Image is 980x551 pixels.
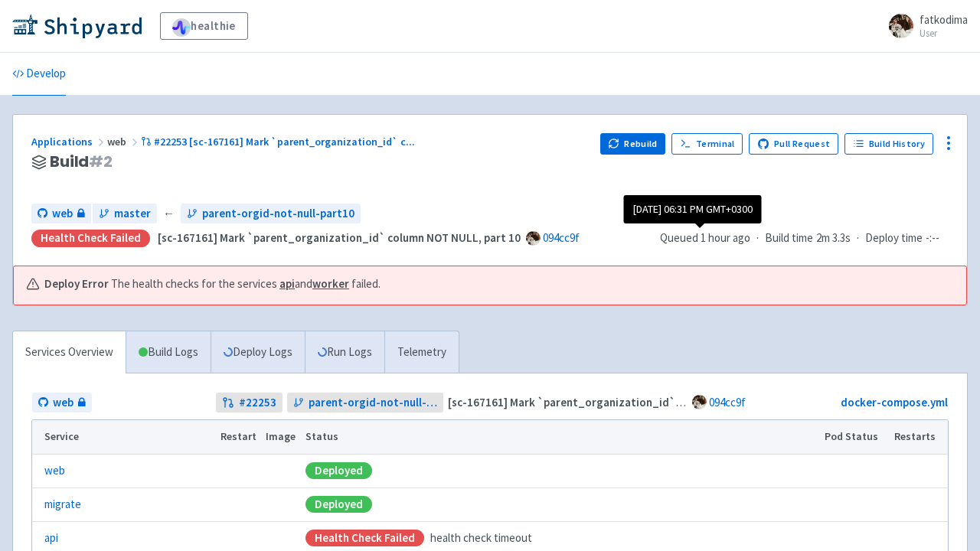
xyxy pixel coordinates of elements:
a: master [93,204,157,224]
span: web [52,205,73,223]
a: 094cc9f [543,230,580,245]
a: Build History [844,133,933,155]
strong: [sc-167161] Mark `parent_organization_id` column NOT NULL, part 10 [158,230,521,245]
a: docker-compose.yml [841,395,948,409]
a: Build Logs [126,331,211,373]
div: · · [660,230,949,247]
img: Shipyard logo [12,14,142,38]
a: parent-orgid-not-null-part10 [181,204,361,224]
button: Rebuild [600,133,666,155]
a: #22253 [sc-167161] Mark `parent_organization_id` c... [141,135,417,148]
a: healthie [160,12,248,40]
a: Services Overview [13,331,126,373]
span: ← [163,205,175,223]
span: master [114,205,151,223]
th: Restarts [890,420,948,454]
time: 1 hour ago [701,230,750,245]
span: Deploy time [865,230,923,247]
a: fatkodima User [880,14,968,38]
span: #22253 [sc-167161] Mark `parent_organization_id` c ... [154,135,415,148]
div: Health check failed [31,230,150,247]
span: fatkodima [920,12,968,27]
span: -:-- [926,230,939,247]
b: Deploy Error [44,275,109,293]
th: Service [32,420,215,454]
a: Telemetry [384,331,459,373]
a: Deploy Logs [211,331,305,373]
span: Queued [660,230,750,245]
strong: [sc-167161] Mark `parent_organization_id` column NOT NULL, part 10 [448,395,811,409]
div: Deployed [305,496,372,513]
strong: # 22253 [239,394,276,412]
span: web [53,394,73,412]
a: api [44,530,58,547]
small: User [920,28,968,38]
span: 2m 3.3s [816,230,851,247]
a: 094cc9f [709,395,746,409]
th: Status [301,420,820,454]
a: #22253 [216,393,283,413]
th: Image [261,420,301,454]
th: Pod Status [820,420,890,454]
th: Restart [215,420,261,454]
a: Pull Request [749,133,838,155]
a: Develop [12,53,66,96]
a: worker [312,276,349,291]
a: web [31,204,91,224]
a: web [44,462,65,480]
a: parent-orgid-not-null-part10 [287,393,444,413]
span: The health checks for the services and failed. [111,275,381,293]
a: Run Logs [305,331,384,373]
span: Build time [765,230,813,247]
div: health check timeout [305,530,815,547]
div: Health check failed [305,530,424,546]
a: api [279,276,295,291]
span: parent-orgid-not-null-part10 [309,394,438,412]
span: parent-orgid-not-null-part10 [202,205,354,223]
a: Terminal [671,133,743,155]
div: Deployed [305,462,372,479]
a: Applications [31,135,107,148]
a: web [32,393,92,413]
span: Build [50,153,113,171]
span: web [107,135,141,148]
a: migrate [44,496,81,514]
span: # 2 [89,151,113,172]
